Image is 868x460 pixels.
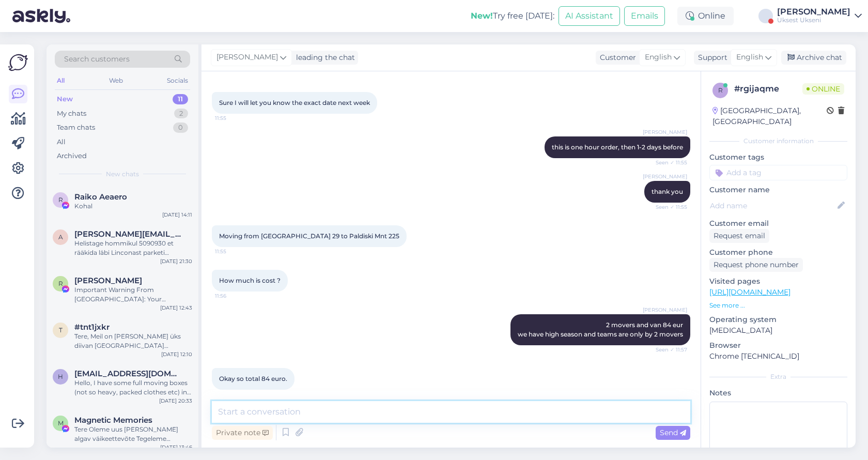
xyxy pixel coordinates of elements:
[709,388,847,398] p: Notes
[709,372,847,381] div: Extra
[660,428,686,437] span: Send
[596,52,636,63] div: Customer
[292,52,355,63] div: leading the chat
[215,114,254,122] span: 11:55
[552,143,683,151] span: this is one hour order, then 1-2 days before
[57,151,87,161] div: Archived
[777,8,850,16] div: [PERSON_NAME]
[74,285,192,304] div: Important Warning From [GEOGRAPHIC_DATA]: Your Facebook page is scheduled for permanent deletion ...
[216,52,278,63] span: [PERSON_NAME]
[709,229,769,243] div: Request email
[652,188,683,195] span: thank you
[74,276,142,285] span: Rafael Snow
[643,128,687,136] span: [PERSON_NAME]
[802,83,844,95] span: Online
[58,233,63,241] span: a
[74,425,192,443] div: Tere Oleme uus [PERSON_NAME] algav väikeettevõte Tegeleme fotomagnetite valmistamisega, 5x5 cm, n...
[174,109,188,119] div: 2
[709,314,847,325] p: Operating system
[74,416,152,425] span: Magnetic Memories
[165,74,190,87] div: Socials
[648,159,687,166] span: Seen ✓ 11:55
[74,369,182,378] span: handeyetkinn@gmail.com
[159,397,192,405] div: [DATE] 20:33
[8,53,28,72] img: Askly Logo
[74,332,192,350] div: Tere, Meil on [PERSON_NAME] üks diivan [GEOGRAPHIC_DATA] kesklinnast Mustamäele toimetada. Kas sa...
[215,390,254,398] span: 11:57
[162,211,192,219] div: [DATE] 14:11
[709,276,847,287] p: Visited pages
[173,122,188,133] div: 0
[648,346,687,354] span: Seen ✓ 11:57
[643,173,687,180] span: [PERSON_NAME]
[74,239,192,257] div: Helistage hommikul 5090930 et rääkida läbi Linconast parketi toomine Pallasti 44 5
[645,52,672,63] span: English
[709,325,847,336] p: [MEDICAL_DATA]
[219,277,281,284] span: How much is cost ?
[107,74,125,87] div: Web
[219,375,287,382] span: Okay so total 84 euro.
[74,378,192,397] div: Hello, I have some full moving boxes (not so heavy, packed clothes etc) in a storage place at par...
[710,200,835,211] input: Add name
[161,350,192,358] div: [DATE] 12:10
[709,340,847,351] p: Browser
[59,326,63,334] span: t
[471,10,554,22] div: Try free [DATE]:
[74,202,192,211] div: Kohal
[219,99,370,106] span: Sure I will let you know the exact date next week
[712,105,827,127] div: [GEOGRAPHIC_DATA], [GEOGRAPHIC_DATA]
[777,16,850,24] div: Uksest Ukseni
[709,301,847,310] p: See more ...
[57,94,73,104] div: New
[74,192,127,202] span: Raiko Aeaero
[215,292,254,300] span: 11:56
[57,122,95,133] div: Team chats
[64,54,130,65] span: Search customers
[694,52,727,63] div: Support
[734,83,802,95] div: # rgijaqme
[58,373,63,380] span: h
[74,323,110,332] span: #tnt1jxkr
[160,257,192,265] div: [DATE] 21:30
[677,7,734,25] div: Online
[718,86,723,94] span: r
[57,137,66,147] div: All
[215,248,254,255] span: 11:55
[709,287,791,297] a: [URL][DOMAIN_NAME]
[173,94,188,104] div: 11
[559,6,620,26] button: AI Assistant
[709,351,847,362] p: Chrome [TECHNICAL_ID]
[160,443,192,451] div: [DATE] 13:46
[709,247,847,258] p: Customer phone
[781,51,846,65] div: Archive chat
[160,304,192,312] div: [DATE] 12:43
[709,165,847,180] input: Add a tag
[212,426,273,440] div: Private note
[709,152,847,163] p: Customer tags
[624,6,665,26] button: Emails
[58,419,64,427] span: M
[219,232,399,240] span: Moving from [GEOGRAPHIC_DATA] 29 to Paldiski Mnt 225
[736,52,763,63] span: English
[55,74,67,87] div: All
[106,170,139,179] span: New chats
[709,136,847,146] div: Customer information
[709,258,803,272] div: Request phone number
[709,218,847,229] p: Customer email
[777,8,862,24] a: [PERSON_NAME]Uksest Ukseni
[74,229,182,239] span: andreas.aho@gmail.com
[471,11,493,21] b: New!
[57,109,86,119] div: My chats
[709,185,847,195] p: Customer name
[643,306,687,314] span: [PERSON_NAME]
[58,196,63,204] span: R
[648,203,687,211] span: Seen ✓ 11:55
[58,280,63,287] span: R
